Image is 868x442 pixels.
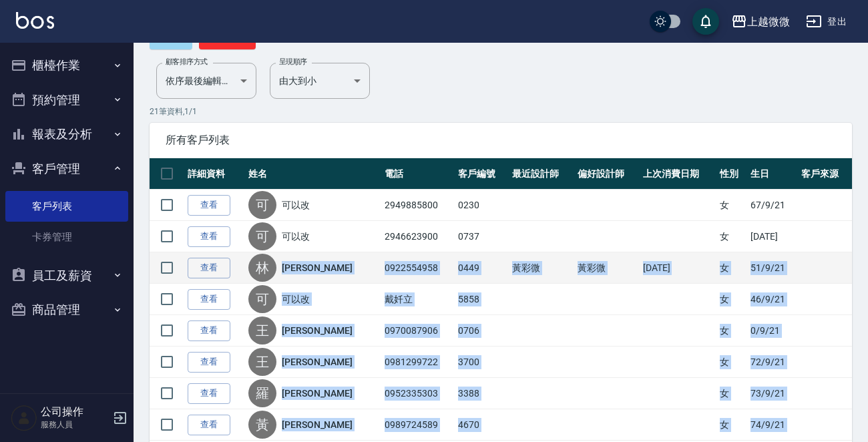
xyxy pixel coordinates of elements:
[5,48,128,83] button: 櫃檯作業
[188,195,230,216] a: 查看
[5,117,128,152] button: 報表及分析
[248,348,276,376] div: 王
[188,383,230,404] a: 查看
[692,8,719,35] button: save
[801,9,852,34] button: 登出
[248,316,276,345] div: 王
[5,222,128,252] a: 卡券管理
[747,284,798,315] td: 46/9/21
[5,83,128,118] button: 預約管理
[248,222,276,250] div: 可
[747,252,798,284] td: 51/9/21
[188,320,230,341] a: 查看
[716,158,748,190] th: 性別
[455,284,509,315] td: 5858
[716,252,748,284] td: 女
[16,12,54,29] img: Logo
[574,252,640,284] td: 黃彩微
[188,258,230,278] a: 查看
[381,315,455,347] td: 0970087906
[509,252,574,284] td: 黃彩微
[716,315,748,347] td: 女
[455,347,509,378] td: 3700
[5,152,128,186] button: 客戶管理
[455,190,509,221] td: 0230
[282,387,353,400] a: [PERSON_NAME]
[747,378,798,409] td: 73/9/21
[574,158,640,190] th: 偏好設計師
[248,254,276,282] div: 林
[716,190,748,221] td: 女
[245,158,381,190] th: 姓名
[716,409,748,441] td: 女
[455,158,509,190] th: 客戶編號
[188,352,230,373] a: 查看
[381,409,455,441] td: 0989724589
[282,324,353,337] a: [PERSON_NAME]
[11,405,37,431] img: Person
[381,347,455,378] td: 0981299722
[166,57,208,67] label: 顧客排序方式
[282,418,353,431] a: [PERSON_NAME]
[726,8,795,35] button: 上越微微
[381,378,455,409] td: 0952335303
[248,191,276,219] div: 可
[248,285,276,313] div: 可
[640,158,716,190] th: 上次消費日期
[747,409,798,441] td: 74/9/21
[282,261,353,274] a: [PERSON_NAME]
[5,292,128,327] button: 商品管理
[188,289,230,310] a: 查看
[455,315,509,347] td: 0706
[5,191,128,222] a: 客戶列表
[282,355,353,369] a: [PERSON_NAME]
[747,158,798,190] th: 生日
[640,252,716,284] td: [DATE]
[41,405,109,419] h5: 公司操作
[5,258,128,293] button: 員工及薪資
[747,13,790,30] div: 上越微微
[716,221,748,252] td: 女
[184,158,245,190] th: 詳細資料
[188,226,230,247] a: 查看
[248,379,276,407] div: 羅
[150,105,852,118] p: 21 筆資料, 1 / 1
[747,315,798,347] td: 0/9/21
[716,284,748,315] td: 女
[270,63,370,99] div: 由大到小
[747,221,798,252] td: [DATE]
[279,57,307,67] label: 呈現順序
[798,158,852,190] th: 客戶來源
[282,230,310,243] a: 可以改
[455,378,509,409] td: 3388
[381,158,455,190] th: 電話
[381,284,455,315] td: 戴奷立
[716,378,748,409] td: 女
[188,415,230,435] a: 查看
[248,411,276,439] div: 黃
[381,221,455,252] td: 2946623900
[282,198,310,212] a: 可以改
[41,419,109,431] p: 服務人員
[381,190,455,221] td: 2949885800
[166,134,836,147] span: 所有客戶列表
[509,158,574,190] th: 最近設計師
[747,347,798,378] td: 72/9/21
[381,252,455,284] td: 0922554958
[747,190,798,221] td: 67/9/21
[455,252,509,284] td: 0449
[716,347,748,378] td: 女
[282,292,310,306] a: 可以改
[455,409,509,441] td: 4670
[455,221,509,252] td: 0737
[156,63,256,99] div: 依序最後編輯時間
